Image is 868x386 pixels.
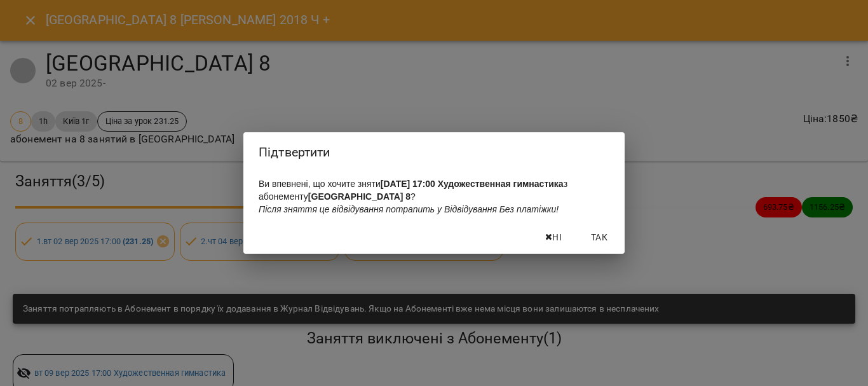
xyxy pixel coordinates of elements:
b: [DATE] 17:00 Художественная гимнастика [381,179,564,189]
button: Так [579,226,620,249]
b: [GEOGRAPHIC_DATA] 8 [308,191,410,202]
h6: Підтвертити [259,142,609,162]
span: Так [584,230,614,245]
span: Ви впевнені, що хочите зняти з абонементу ? [259,179,567,214]
span: Ні [552,230,562,245]
i: Після зняття це відвідування потрапить у Відвідування Без платіжки! [259,204,559,214]
button: Ні [533,226,574,249]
